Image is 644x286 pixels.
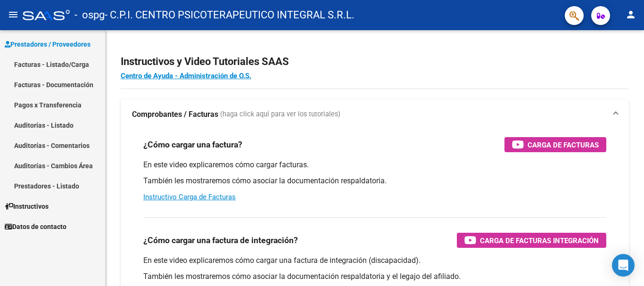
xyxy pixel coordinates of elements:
p: También les mostraremos cómo asociar la documentación respaldatoria y el legajo del afiliado. [143,271,606,282]
span: Prestadores / Proveedores [5,39,91,49]
button: Carga de Facturas [504,137,606,152]
h3: ¿Cómo cargar una factura? [143,138,242,151]
mat-icon: person [625,9,636,20]
span: (haga click aquí para ver los tutoriales) [220,109,340,120]
p: En este video explicaremos cómo cargar facturas. [143,160,606,170]
p: En este video explicaremos cómo cargar una factura de integración (discapacidad). [143,255,606,266]
span: Carga de Facturas Integración [480,235,599,246]
strong: Comprobantes / Facturas [132,109,218,120]
mat-icon: menu [8,9,19,20]
p: También les mostraremos cómo asociar la documentación respaldatoria. [143,176,606,186]
mat-expansion-panel-header: Comprobantes / Facturas (haga click aquí para ver los tutoriales) [121,99,629,130]
span: Datos de contacto [5,221,66,232]
a: Centro de Ayuda - Administración de O.S. [121,72,251,80]
span: Instructivos [5,201,49,212]
h2: Instructivos y Video Tutoriales SAAS [121,53,629,71]
button: Carga de Facturas Integración [457,233,606,248]
span: - C.P.I. CENTRO PSICOTERAPEUTICO INTEGRAL S.R.L. [105,5,355,25]
span: - ospg [74,5,105,25]
div: Open Intercom Messenger [612,254,635,277]
h3: ¿Cómo cargar una factura de integración? [143,234,298,247]
a: Instructivo Carga de Facturas [143,193,236,201]
span: Carga de Facturas [528,139,599,151]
